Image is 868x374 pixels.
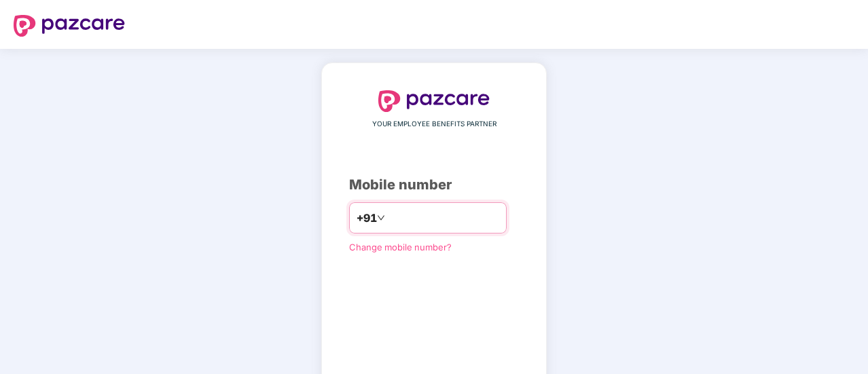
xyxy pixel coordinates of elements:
span: down [377,214,385,222]
div: Mobile number [349,174,519,195]
img: logo [14,15,125,37]
a: Change mobile number? [349,242,452,253]
span: +91 [357,210,377,227]
img: logo [378,90,490,112]
span: YOUR EMPLOYEE BENEFITS PARTNER [372,119,496,130]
